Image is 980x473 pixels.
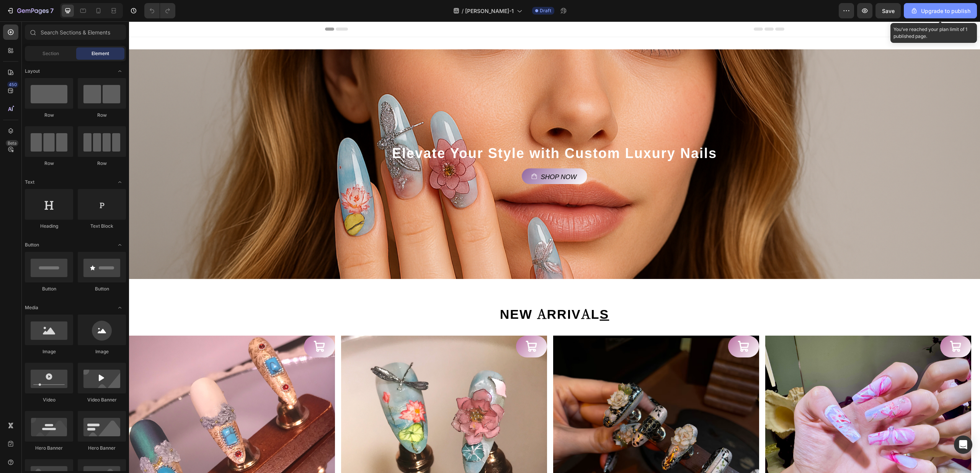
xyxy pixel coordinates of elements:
span: Save [882,8,895,14]
p: 7 [50,6,54,15]
div: Video [25,396,73,403]
span: Toggle open [114,65,126,77]
span: Button [25,241,39,248]
div: Row [25,160,73,167]
a: NEW ARRIVALS [371,282,480,301]
div: Text Block [78,223,126,230]
div: Beta [6,140,18,146]
div: Image [78,348,126,355]
div: Open Intercom Messenger [954,435,972,454]
h2: Elevate Your Style with Custom Luxury Nails [202,123,649,141]
span: Media [25,304,38,311]
div: Button [25,285,73,292]
div: Hero Banner [78,445,126,452]
u: S [471,282,480,301]
div: Image [25,348,73,355]
div: Undo/Redo [144,3,175,18]
span: / [462,7,464,15]
div: Row [78,112,126,119]
button: 7 [3,3,57,18]
span: Toggle open [114,239,126,251]
div: 450 [7,82,18,88]
span: Element [91,50,109,57]
div: Hero Banner [25,445,73,452]
span: Layout [25,68,40,75]
span: Draft [540,7,551,14]
span: Section [42,50,59,57]
p: Shop Now [412,152,449,158]
span: Toggle open [114,176,126,188]
iframe: Design area [129,21,980,473]
a: Shop Now [393,147,458,163]
span: Text [25,179,34,186]
div: Row [78,160,126,167]
span: [PERSON_NAME]-1 [465,7,514,15]
div: Row [25,112,73,119]
div: Heading [25,223,73,230]
span: Toggle open [114,302,126,314]
button: Save [875,3,901,18]
div: Button [78,285,126,292]
div: Video Banner [78,396,126,403]
input: Search Sections & Elements [25,24,126,40]
div: Upgrade to publish [910,7,970,15]
button: Upgrade to publish [904,3,977,18]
